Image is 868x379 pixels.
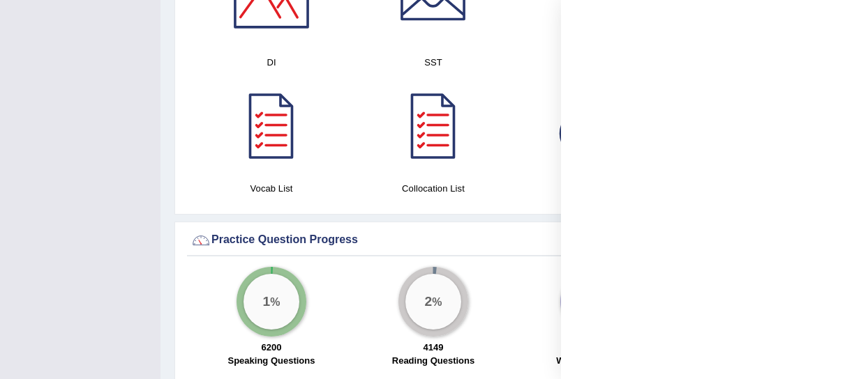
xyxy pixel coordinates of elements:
[263,294,271,309] big: 1
[197,55,345,70] h4: DI
[244,274,299,330] div: %
[521,181,669,196] h4: SWT
[359,55,507,70] h4: SST
[425,294,433,309] big: 2
[197,181,345,196] h4: Vocab List
[359,181,507,196] h4: Collocation List
[556,354,634,367] label: Writing Questions
[424,342,444,353] strong: 4149
[262,342,282,353] strong: 6200
[392,354,474,367] label: Reading Questions
[405,274,461,330] div: %
[521,55,669,70] h4: RL
[190,230,838,251] div: Practice Question Progress
[228,354,315,367] label: Speaking Questions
